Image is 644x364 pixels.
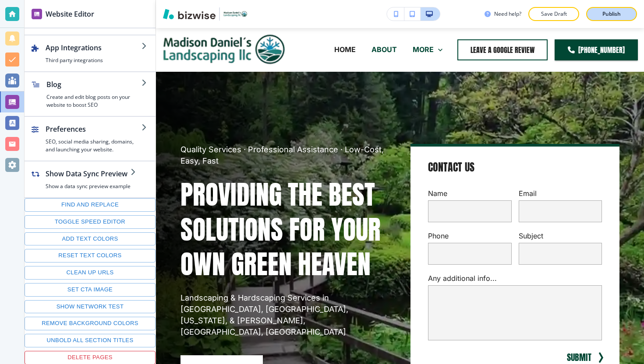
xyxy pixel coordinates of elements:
[163,9,216,19] img: Bizwise Logo
[540,10,568,18] p: Save Draft
[180,292,389,338] p: Landscaping & Hardscaping Services in [GEOGRAPHIC_DATA], [GEOGRAPHIC_DATA], [US_STATE], & [PERSON...
[428,189,512,199] p: Name
[25,232,156,246] button: Add text colors
[46,182,131,190] h4: Show a data sync preview example
[334,45,356,55] p: HOME
[46,168,131,179] h2: Show Data Sync Preview
[25,161,145,197] button: Show Data Sync PreviewShow a data sync preview example
[46,56,142,64] h4: Third party integrations
[25,198,156,212] button: Find and replace
[25,249,156,262] button: Reset text colors
[180,144,389,167] p: Quality Services · Professional Assistance · Low-Cost, Easy, Fast
[25,35,156,71] button: App IntegrationsThird party integrations
[25,266,156,280] button: Clean up URLs
[25,117,156,161] button: PreferencesSEO, social media sharing, domains, and launching your website.
[25,300,156,314] button: Show network test
[457,39,548,60] a: leave a google review
[519,189,602,199] p: Email
[602,10,621,18] p: Publish
[46,138,142,154] h4: SEO, social media sharing, domains, and launching your website.
[565,351,593,364] button: SUBMIT
[46,42,142,53] h2: App Integrations
[586,7,637,21] button: Publish
[25,317,156,330] button: Remove background colors
[46,124,142,134] h2: Preferences
[180,177,389,282] h1: PROVIDING THE BEST SOLUTIONS FOR YOUR OWN GREEN HEAVEN
[32,9,42,19] img: editor icon
[46,79,142,90] h2: Blog
[428,161,474,175] h4: Contact Us
[25,334,156,347] button: Unbold all section titles
[25,72,156,116] button: BlogCreate and edit blog posts on your website to boost SEO
[494,10,521,18] h3: Need help?
[413,45,434,55] p: MORE
[162,31,285,68] img: Madison Daniel's Landscaping LLC
[428,273,602,283] p: Any additional info...
[25,283,156,297] button: Set CTA image
[46,9,94,19] h2: Website Editor
[223,10,247,17] img: Your Logo
[46,93,142,109] h4: Create and edit blog posts on your website to boost SEO
[372,45,397,55] p: ABOUT
[428,231,512,241] p: Phone
[519,231,602,241] p: Subject
[25,215,156,229] button: Toggle speed editor
[528,7,579,21] button: Save Draft
[555,39,638,60] a: [PHONE_NUMBER]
